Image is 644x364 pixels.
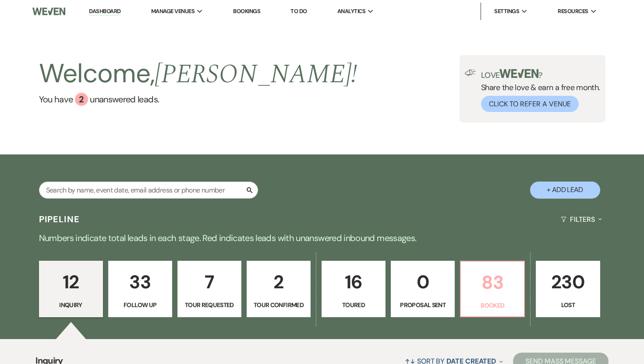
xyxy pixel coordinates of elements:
[466,301,519,310] p: Booked
[45,300,97,310] p: Inquiry
[465,69,476,76] img: loud-speaker-illustration.svg
[494,7,519,16] span: Settings
[233,7,260,15] a: Bookings
[541,300,594,310] p: Lost
[183,300,236,310] p: Tour Requested
[177,261,241,318] a: 7Tour Requested
[536,261,600,318] a: 230Lost
[32,2,65,21] img: Weven Logo
[391,261,455,318] a: 0Proposal Sent
[557,208,605,231] button: Filters
[481,69,600,79] p: Love ?
[39,213,80,225] h3: Pipeline
[252,300,305,310] p: Tour Confirmed
[155,54,357,94] span: [PERSON_NAME] !
[114,267,166,297] p: 33
[327,267,380,297] p: 16
[89,7,120,16] a: Dashboard
[39,182,258,199] input: Search by name, event date, email address or phone number
[558,7,588,16] span: Resources
[396,300,449,310] p: Proposal Sent
[247,261,311,318] a: 2Tour Confirmed
[108,261,172,318] a: 33Follow Up
[530,182,600,199] button: + Add Lead
[39,93,357,106] a: You have 2 unanswered leads.
[45,267,97,297] p: 12
[476,69,600,112] div: Share the love & earn a free month.
[396,267,449,297] p: 0
[466,268,519,297] p: 83
[327,300,380,310] p: Toured
[252,267,305,297] p: 2
[39,261,103,318] a: 12Inquiry
[322,261,386,318] a: 16Toured
[499,69,538,78] img: weven-logo-green.svg
[183,267,236,297] p: 7
[481,96,579,112] button: Click to Refer a Venue
[337,7,365,16] span: Analytics
[39,55,357,93] h2: Welcome,
[114,300,166,310] p: Follow Up
[541,267,594,297] p: 230
[7,231,637,245] p: Numbers indicate total leads in each stage. Red indicates leads with unanswered inbound messages.
[75,93,88,106] div: 2
[460,261,525,318] a: 83Booked
[151,7,195,16] span: Manage Venues
[290,7,307,15] a: To Do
